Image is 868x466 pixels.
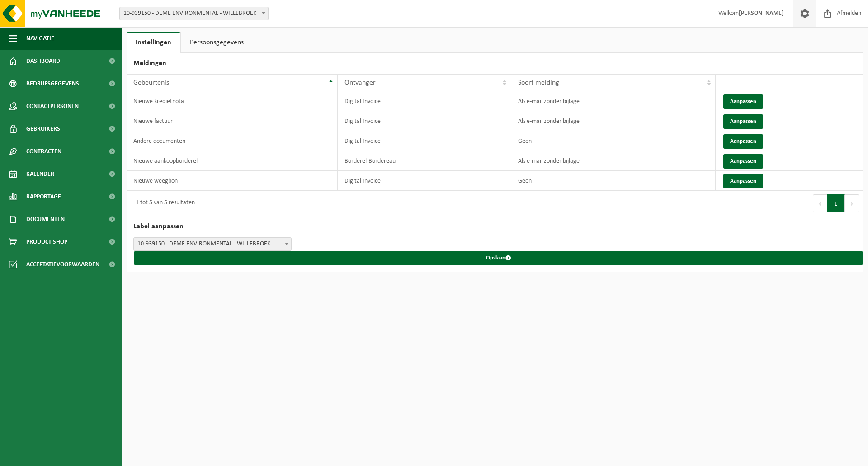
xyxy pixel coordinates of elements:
button: Aanpassen [723,94,763,109]
button: Aanpassen [723,114,763,129]
span: Documenten [26,208,65,231]
td: Nieuwe factuur [127,111,338,131]
span: Dashboard [26,50,60,72]
span: Contracten [26,140,61,163]
span: 10-939150 - DEME ENVIRONMENTAL - WILLEBROEK [133,237,292,251]
h2: Label aanpassen [127,216,863,237]
td: Borderel-Bordereau [338,151,511,171]
span: Gebruikers [26,118,60,140]
span: Kalender [26,163,54,185]
td: Andere documenten [127,131,338,151]
button: 1 [827,194,845,212]
td: Digital Invoice [338,171,511,191]
span: Soort melding [518,79,559,86]
td: Digital Invoice [338,91,511,111]
a: Instellingen [127,32,180,53]
span: Navigatie [26,27,54,50]
span: 10-939150 - DEME ENVIRONMENTAL - WILLEBROEK [119,7,269,20]
button: Next [845,194,859,212]
td: Geen [511,131,716,151]
td: Geen [511,171,716,191]
span: Contactpersonen [26,95,79,118]
td: Digital Invoice [338,131,511,151]
span: Acceptatievoorwaarden [26,253,99,276]
div: 1 tot 5 van 5 resultaten [131,195,195,212]
a: Persoonsgegevens [181,32,253,53]
td: Digital Invoice [338,111,511,131]
td: Als e-mail zonder bijlage [511,91,716,111]
td: Als e-mail zonder bijlage [511,111,716,131]
button: Aanpassen [723,174,763,188]
strong: [PERSON_NAME] [739,10,784,17]
td: Nieuwe aankoopborderel [127,151,338,171]
span: Product Shop [26,231,67,253]
button: Opslaan [134,251,863,265]
span: Rapportage [26,185,61,208]
button: Aanpassen [723,134,763,149]
span: Gebeurtenis [133,79,169,86]
td: Nieuwe kredietnota [127,91,338,111]
span: 10-939150 - DEME ENVIRONMENTAL - WILLEBROEK [134,238,291,250]
h2: Meldingen [127,53,863,74]
button: Previous [813,194,827,212]
span: Bedrijfsgegevens [26,72,79,95]
span: 10-939150 - DEME ENVIRONMENTAL - WILLEBROEK [120,7,268,20]
td: Nieuwe weegbon [127,171,338,191]
button: Aanpassen [723,154,763,169]
span: Ontvanger [344,79,376,86]
td: Als e-mail zonder bijlage [511,151,716,171]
